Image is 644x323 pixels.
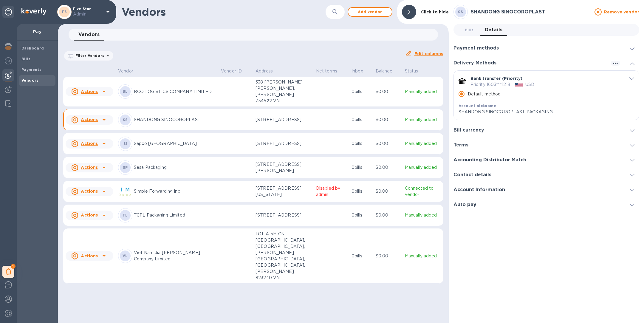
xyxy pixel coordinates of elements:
[471,9,591,15] h3: SHANDONG SINOCOROPLAST
[62,10,67,14] b: FS
[604,10,639,14] u: Remove vendor
[453,202,476,208] h3: Auto pay
[376,164,400,171] p: $0.00
[81,141,98,146] u: Actions
[405,89,441,95] p: Manually added
[316,68,337,74] p: Net terms
[352,117,371,123] p: 0 bills
[470,75,523,81] p: Bank transfer (Priority)
[453,157,526,163] h3: Accounting Distributor Match
[134,140,216,147] p: Sapco [GEOGRAPHIC_DATA]
[123,89,128,94] b: BL
[376,68,392,74] p: Balance
[122,6,300,18] h1: Vendors
[21,57,30,61] b: Bills
[421,10,449,14] b: Click to hide
[21,8,47,15] img: Logo
[134,89,216,95] p: BCO LOGISTICS COMPANY LIMITED
[256,212,311,218] p: [STREET_ADDRESS]
[123,165,128,170] b: SP
[2,6,14,18] div: Unpin categories
[78,30,100,39] span: Vendors
[123,213,128,217] b: TL
[256,68,273,74] p: Address
[465,27,474,33] span: Bills
[515,83,523,87] img: USD
[470,81,510,88] p: Priority 1603***1218
[453,172,491,178] h3: Contact details
[376,117,400,123] p: $0.00
[352,89,371,95] p: 0 bills
[453,127,484,133] h3: Bill currency
[81,213,98,217] u: Actions
[256,68,281,74] span: Address
[352,188,371,194] p: 0 bills
[352,253,371,259] p: 0 bills
[21,46,44,50] b: Dashboard
[453,70,639,123] div: default-method
[468,91,501,97] p: Default method
[256,231,311,281] p: LOT A-5H-CN, [GEOGRAPHIC_DATA], [GEOGRAPHIC_DATA], [PERSON_NAME][GEOGRAPHIC_DATA], [GEOGRAPHIC_DA...
[453,45,499,51] h3: Payment methods
[405,164,441,171] p: Manually added
[405,212,441,218] p: Manually added
[123,118,128,122] b: SS
[316,68,345,74] span: Net terms
[256,161,311,174] p: [STREET_ADDRESS][PERSON_NAME]
[134,188,216,194] p: Simple Forwarding Inc
[405,117,441,123] p: Manually added
[405,253,441,259] p: Manually added
[81,89,98,94] u: Actions
[21,67,41,72] b: Payments
[414,51,443,56] u: Edit columns
[348,7,392,17] button: Add vendor
[21,29,53,35] p: Pay
[352,68,371,74] span: Inbox
[405,68,418,74] p: Status
[353,8,387,16] span: Add vendor
[376,68,400,74] span: Balance
[221,68,250,74] span: Vendor ID
[485,26,503,34] span: Details
[376,212,400,218] p: $0.00
[405,185,441,198] p: Connected to vendor
[453,60,496,66] h3: Delivery Methods
[256,140,311,147] p: [STREET_ADDRESS]
[256,79,311,104] p: 338 [PERSON_NAME], [PERSON_NAME], [PERSON_NAME] 754522 VN
[352,212,371,218] p: 0 bills
[81,117,98,122] u: Actions
[352,140,371,147] p: 0 bills
[376,140,400,147] p: $0.00
[5,57,12,64] img: Foreign exchange
[525,81,534,88] p: USD
[459,109,620,115] p: SHANDONG SINOCOROPLAST PACKAGING
[73,11,103,17] p: Admin
[81,189,98,194] u: Actions
[256,117,311,123] p: [STREET_ADDRESS]
[81,165,98,170] u: Actions
[221,68,242,74] p: Vendor ID
[118,68,141,74] span: Vendor
[352,164,371,171] p: 0 bills
[134,117,216,123] p: SHANDONG SINOCOROPLAST
[459,103,496,108] b: Account nickname
[134,212,216,218] p: TCPL Packaging Limited
[316,185,347,198] p: Disabled by admin
[11,264,16,269] span: 1
[134,164,216,171] p: Sesa Packaging
[376,253,400,259] p: $0.00
[458,10,463,14] b: SS
[73,7,103,17] p: Five Star
[134,250,216,262] p: Viet Nam Jia [PERSON_NAME] Company Limited
[81,254,98,258] u: Actions
[123,254,128,258] b: VL
[21,78,39,83] b: Vendors
[453,142,468,148] h3: Terms
[376,188,400,194] p: $0.00
[352,68,363,74] p: Inbox
[123,141,127,146] b: SI
[118,68,133,74] p: Vendor
[376,89,400,95] p: $0.00
[453,187,505,193] h3: Account Information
